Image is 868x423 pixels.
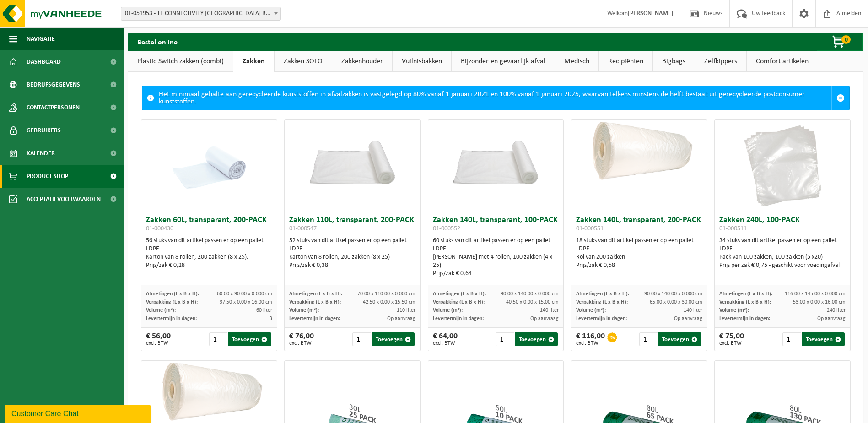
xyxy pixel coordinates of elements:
[433,270,559,278] div: Prijs/zak € 0,64
[644,291,702,297] span: 90.00 x 140.00 x 0.000 cm
[433,316,484,321] span: Levertermijn in dagen:
[576,291,629,297] span: Afmetingen (L x B x H):
[357,291,415,297] span: 70.00 x 110.00 x 0.000 cm
[576,237,702,270] div: 18 stuks van dit artikel passen er op een pallet
[515,332,558,346] button: Toevoegen
[289,308,319,313] span: Volume (m³):
[397,308,415,313] span: 110 liter
[352,332,371,346] input: 1
[27,188,101,211] span: Acceptatievoorwaarden
[576,299,628,305] span: Verpakking (L x B x H):
[719,299,771,305] span: Verpakking (L x B x H):
[530,316,559,321] span: Op aanvraag
[576,341,605,346] span: excl. BTW
[387,316,415,321] span: Op aanvraag
[653,51,695,72] a: Bigbags
[501,291,559,297] span: 90.00 x 140.00 x 0.000 cm
[737,120,828,211] img: 01-000511
[576,225,604,232] span: 01-000551
[228,332,271,346] button: Toevoegen
[233,51,274,72] a: Zakken
[289,216,415,234] h3: Zakken 110L, transparant, 200-PACK
[146,291,199,297] span: Afmetingen (L x B x H):
[747,51,818,72] a: Comfort artikelen
[27,142,55,165] span: Kalender
[719,291,772,297] span: Afmetingen (L x B x H):
[159,86,831,110] div: Het minimaal gehalte aan gerecycleerde kunststoffen in afvalzakken is vastgelegd op 80% vanaf 1 j...
[695,51,746,72] a: Zelfkippers
[285,120,420,188] img: 01-000547
[785,291,846,297] span: 116.00 x 145.00 x 0.000 cm
[270,316,272,321] span: 3
[121,7,280,20] span: 01-051953 - TE CONNECTIVITY BELGIUM BV - OOSTKAMP
[289,299,341,305] span: Verpakking (L x B x H):
[719,332,744,346] div: € 75,00
[393,51,451,72] a: Vuilnisbakken
[496,332,514,346] input: 1
[576,216,702,234] h3: Zakken 140L, transparant, 200-PACK
[802,332,845,346] button: Toevoegen
[289,245,415,253] div: LDPE
[433,332,458,346] div: € 64,00
[719,225,747,232] span: 01-000511
[289,237,415,270] div: 52 stuks van dit artikel passen er op een pallet
[146,253,272,261] div: Karton van 8 rollen, 200 zakken (8 x 25).
[163,120,255,211] img: 01-000430
[831,86,849,110] a: Sluit melding
[146,216,272,234] h3: Zakken 60L, transparant, 200-PACK
[27,73,80,96] span: Bedrijfsgegevens
[506,299,559,305] span: 40.50 x 0.00 x 15.00 cm
[5,403,153,423] iframe: chat widget
[433,237,559,278] div: 60 stuks van dit artikel passen er op een pallet
[576,316,627,321] span: Levertermijn in dagen:
[576,308,606,313] span: Volume (m³):
[146,341,171,346] span: excl. BTW
[27,119,61,142] span: Gebruikers
[220,299,272,305] span: 37.50 x 0.00 x 16.00 cm
[555,51,598,72] a: Medisch
[817,33,863,51] button: 0
[146,225,173,232] span: 01-000430
[289,316,340,321] span: Levertermijn in dagen:
[289,253,415,261] div: Karton van 8 rollen, 200 zakken (8 x 25)
[719,341,744,346] span: excl. BTW
[146,261,272,270] div: Prijs/zak € 0,28
[128,51,233,72] a: Plastic Switch zakken (combi)
[27,27,55,50] span: Navigatie
[782,332,801,346] input: 1
[841,35,851,44] span: 0
[576,261,702,270] div: Prijs/zak € 0,58
[433,341,458,346] span: excl. BTW
[363,299,415,305] span: 42.50 x 0.00 x 15.50 cm
[289,332,314,346] div: € 76,00
[452,51,555,72] a: Bijzonder en gevaarlijk afval
[27,165,68,188] span: Product Shop
[793,299,846,305] span: 53.00 x 0.00 x 16.00 cm
[433,245,559,253] div: LDPE
[209,332,227,346] input: 1
[146,299,198,305] span: Verpakking (L x B x H):
[433,216,559,234] h3: Zakken 140L, transparant, 100-PACK
[571,120,707,188] img: 01-000551
[599,51,652,72] a: Recipiënten
[433,308,463,313] span: Volume (m³):
[719,308,749,313] span: Volume (m³):
[146,245,272,253] div: LDPE
[719,237,846,270] div: 34 stuks van dit artikel passen er op een pallet
[817,316,846,321] span: Op aanvraag
[719,216,846,234] h3: Zakken 240L, 100-PACK
[719,245,846,253] div: LDPE
[27,96,80,119] span: Contactpersonen
[433,299,485,305] span: Verpakking (L x B x H):
[27,50,61,73] span: Dashboard
[433,225,460,232] span: 01-000552
[658,332,701,346] button: Toevoegen
[719,261,846,270] div: Prijs per zak € 0,75 - geschikt voor voedingafval
[433,253,559,270] div: [PERSON_NAME] met 4 rollen, 100 zakken (4 x 25)
[650,299,702,305] span: 65.00 x 0.00 x 30.00 cm
[576,245,702,253] div: LDPE
[332,51,392,72] a: Zakkenhouder
[146,308,176,313] span: Volume (m³):
[674,316,702,321] span: Op aanvraag
[628,10,674,17] strong: [PERSON_NAME]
